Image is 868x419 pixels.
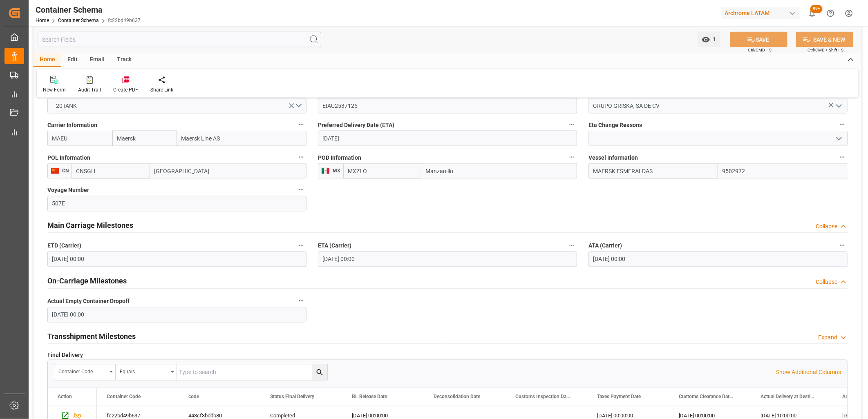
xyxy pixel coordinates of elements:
[566,152,577,163] button: POD Information
[588,242,622,250] span: ATA (Carrier)
[588,154,638,162] span: Vessel Information
[566,119,577,130] button: Preferred Delivery Date (ETA)
[84,53,111,67] div: Email
[818,334,837,342] div: Expand
[318,121,394,129] span: Preferred Delivery Date (ETA)
[816,223,837,231] div: Collapse
[52,102,81,110] span: 20TANK
[47,186,89,195] span: Voyage Number
[58,18,99,23] a: Container Schema
[188,394,199,400] span: code
[47,252,306,267] input: DD-MM-YYYY HH:MM
[177,131,306,146] input: Fullname
[51,168,59,174] img: country
[761,394,815,400] span: Actual Delivery at Destination
[111,53,138,67] div: Track
[821,4,840,22] button: Help Center
[47,121,97,129] span: Carrier Information
[721,5,803,21] button: Archroma LATAM
[270,394,314,400] span: Status Final Delivery
[837,152,848,163] button: Vessel Information
[47,220,133,231] h2: Main Carriage Milestones
[718,163,848,179] input: Enter IMO
[54,365,116,380] button: open menu
[120,366,168,376] div: Equals
[113,86,138,94] div: Create PDF
[588,252,848,267] input: DD-MM-YYYY HH:MM
[588,121,642,129] span: Eta Change Reasons
[679,394,734,400] span: Customs Clearance Date (ID)
[321,168,330,174] img: country
[47,351,83,360] span: Final Delivery
[36,4,141,16] div: Container Schema
[803,4,821,22] button: show 100 new notifications
[352,394,387,400] span: BL Release Date
[816,278,837,287] div: Collapse
[116,365,177,380] button: open menu
[312,365,327,380] button: search button
[59,168,69,174] span: CN
[776,368,841,377] p: Show Additional Columns
[296,119,306,130] button: Carrier Information
[112,131,177,146] input: Shortname
[296,152,306,163] button: POL Information
[515,394,570,400] span: Customs Inspection Date
[47,98,306,114] button: open menu
[588,163,718,179] input: Enter Vessel Name
[343,163,421,179] input: Enter Locode
[177,365,327,380] input: Type to search
[61,53,84,67] div: Edit
[47,331,136,342] h2: Transshipment Milestones
[58,394,72,400] div: Action
[698,32,720,47] button: open menu
[721,7,800,19] div: Archroma LATAM
[296,185,306,195] button: Voyage Number
[47,276,127,287] h2: On-Carriage Milestones
[47,297,130,306] span: Actual Empty Container Dropoff
[597,394,641,400] span: Taxes Payment Date
[43,86,66,94] div: New Form
[832,132,845,145] button: open menu
[107,394,141,400] span: Container Code
[47,242,81,250] span: ETD (Carrier)
[810,5,823,13] span: 99+
[47,131,112,146] input: SCAC
[837,119,848,130] button: Eta Change Reasons
[710,36,716,42] span: 1
[832,100,845,112] button: open menu
[78,86,101,94] div: Audit Trail
[36,18,49,23] a: Home
[58,366,107,376] div: Container Code
[38,32,321,47] input: Search Fields
[808,47,843,53] span: Ctrl/CMD + Shift + S
[47,307,306,323] input: DD-MM-YYYY HH:MM
[748,47,772,53] span: Ctrl/CMD + S
[150,163,306,179] input: Enter Port Name
[47,154,90,162] span: POL Information
[434,394,480,400] span: Deconsolidation Date
[296,240,306,251] button: ETD (Carrier)
[72,163,150,179] input: Enter Locode
[34,53,61,67] div: Home
[330,168,340,174] span: MX
[318,252,577,267] input: DD-MM-YYYY HH:MM
[837,240,848,251] button: ATA (Carrier)
[566,240,577,251] button: ETA (Carrier)
[318,242,351,250] span: ETA (Carrier)
[730,32,787,47] button: SAVE
[296,296,306,306] button: Actual Empty Container Dropoff
[318,131,577,146] input: DD-MM-YYYY
[421,163,577,179] input: Enter Port Name
[150,86,173,94] div: Share Link
[318,154,361,162] span: POD Information
[796,32,853,47] button: SAVE & NEW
